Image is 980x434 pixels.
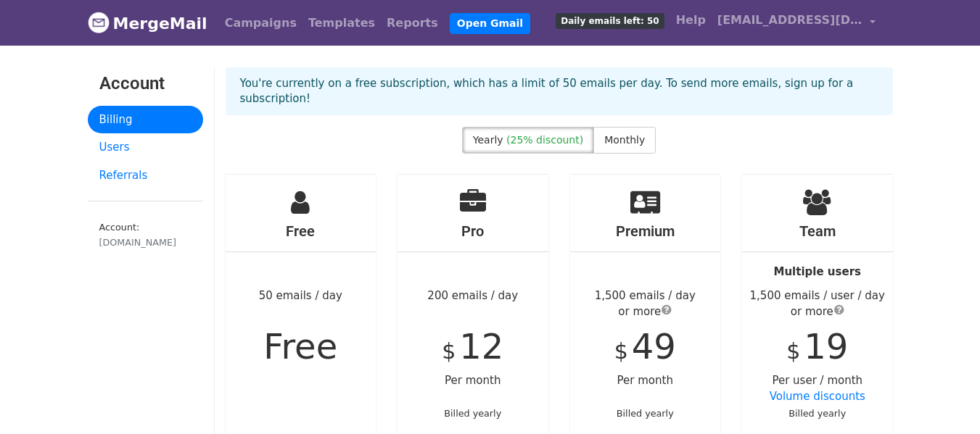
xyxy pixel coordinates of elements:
a: Campaigns [219,9,302,38]
span: Monthly [604,134,645,146]
a: Referrals [88,162,203,190]
a: [EMAIL_ADDRESS][DOMAIN_NAME] [712,6,881,40]
div: [DOMAIN_NAME] [99,235,192,249]
span: (25% discount) [506,134,583,146]
small: Billed yearly [617,408,674,419]
h4: Pro [398,222,548,240]
div: 1,500 emails / user / day or more [742,288,893,320]
h4: Premium [570,222,721,240]
img: MergeMail logo [88,12,110,33]
span: [EMAIL_ADDRESS][DOMAIN_NAME] [717,12,862,29]
h3: Account [99,73,192,94]
span: Daily emails left: 50 [556,13,664,29]
div: 1,500 emails / day or more [570,288,721,320]
a: Billing [88,106,203,134]
p: You're currently on a free subscription, which has a limit of 50 emails per day. To send more ema... [240,76,878,107]
span: $ [614,338,628,364]
small: Billed yearly [444,408,501,419]
a: Volume discounts [770,390,865,403]
a: Help [670,6,712,35]
a: Templates [302,9,381,38]
small: Billed yearly [788,408,846,419]
span: $ [786,338,800,364]
span: Yearly [473,134,503,146]
a: Reports [381,9,444,38]
span: Free [263,326,337,367]
h4: Team [742,222,893,240]
a: Daily emails left: 50 [550,6,670,35]
small: Account: [99,222,192,249]
a: Users [88,133,203,162]
a: MergeMail [88,8,207,38]
span: $ [442,338,456,364]
span: 19 [804,326,848,367]
strong: Multiple users [774,265,861,278]
span: 12 [459,326,503,367]
h4: Free [226,222,376,240]
span: 49 [632,326,676,367]
a: Open Gmail [450,13,530,34]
